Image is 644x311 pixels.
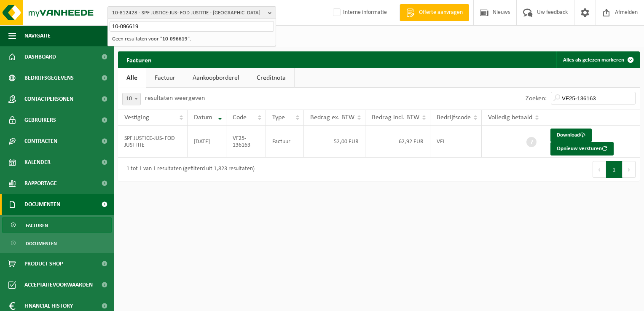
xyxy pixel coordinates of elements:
span: Facturen [26,217,48,233]
a: Offerte aanvragen [400,4,469,21]
span: Gebruikers [24,110,56,131]
button: Alles als gelezen markeren [556,51,639,68]
td: VEL [430,126,482,158]
a: Aankoopborderel [184,68,248,88]
td: 62,92 EUR [365,126,430,158]
span: Contracten [24,131,57,152]
td: VF25-136163 [226,126,266,158]
span: Datum [194,114,212,121]
span: Bedrag ex. BTW [310,114,354,121]
span: 10-812428 - SPF JUSTICE-JUS- FOD JUSTITIE - [GEOGRAPHIC_DATA] [112,7,265,19]
a: Download [550,129,592,142]
span: Bedrijfsgegevens [24,67,74,88]
span: Dashboard [24,46,56,67]
span: Documenten [24,194,60,215]
label: Zoeken: [526,95,547,102]
td: Factuur [266,126,304,158]
span: Rapportage [24,173,57,194]
a: Facturen [2,217,112,233]
span: 10 [123,93,140,105]
input: Zoeken naar gekoppelde vestigingen [110,21,274,32]
a: Factuur [146,68,184,88]
span: Bedrijfscode [437,114,471,121]
span: Acceptatievoorwaarden [24,274,93,295]
span: Product Shop [24,253,63,274]
td: SPF JUSTICE-JUS- FOD JUSTITIE [118,126,188,158]
button: 1 [606,161,623,178]
div: 1 tot 1 van 1 resultaten (gefilterd uit 1,823 resultaten) [122,162,255,177]
button: Previous [593,161,606,178]
span: Navigatie [24,25,51,46]
a: Documenten [2,235,112,251]
span: Volledig betaald [488,114,532,121]
button: Next [623,161,636,178]
h2: Facturen [118,51,160,68]
button: 10-812428 - SPF JUSTICE-JUS- FOD JUSTITIE - [GEOGRAPHIC_DATA] [107,6,276,19]
span: Contactpersonen [24,88,73,110]
label: resultaten weergeven [145,95,205,102]
span: Bedrag incl. BTW [372,114,419,121]
strong: 10-096619 [162,36,188,42]
span: Offerte aanvragen [417,8,465,17]
td: [DATE] [188,126,226,158]
label: Interne informatie [331,6,387,19]
button: Opnieuw versturen [550,142,614,155]
li: Geen resultaten voor " ". [110,34,274,44]
a: Creditnota [248,68,294,88]
span: Code [233,114,247,121]
a: Alle [118,68,146,88]
span: Kalender [24,152,51,173]
span: Vestiging [124,114,149,121]
span: Type [272,114,285,121]
td: 52,00 EUR [304,126,365,158]
span: Documenten [26,236,57,252]
span: 10 [122,93,141,105]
